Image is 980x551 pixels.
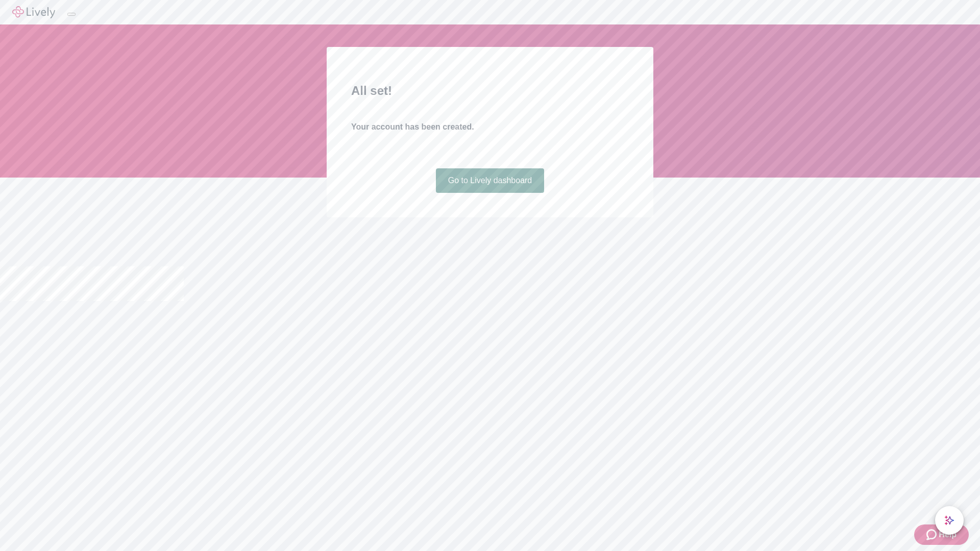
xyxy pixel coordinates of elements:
[935,506,964,535] button: chat
[67,13,76,16] button: Log out
[944,515,954,525] svg: Lively AI Assistant
[914,524,969,545] button: Zendesk support iconHelp
[12,6,55,18] img: Lively
[939,529,957,541] span: Help
[926,529,939,541] svg: Zendesk support icon
[436,168,545,193] a: Go to Lively dashboard
[351,121,629,133] h4: Your account has been created.
[351,82,629,100] h2: All set!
